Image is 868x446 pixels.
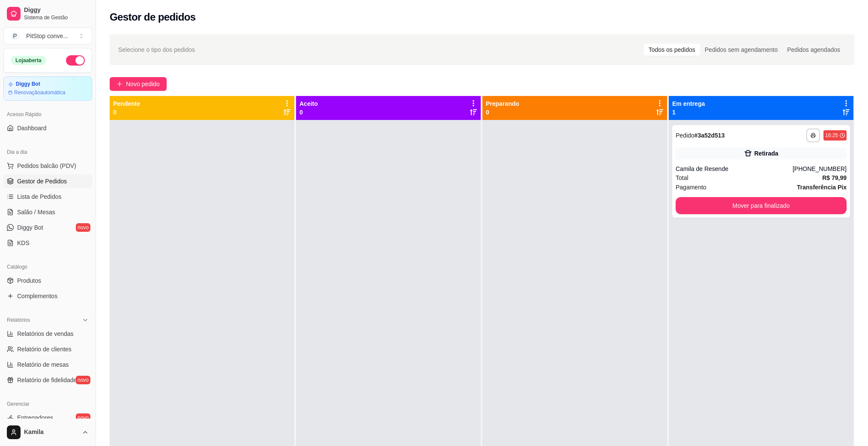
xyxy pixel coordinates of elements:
[3,76,92,101] a: Diggy BotRenovaçãoautomática
[3,145,92,159] div: Dia a dia
[3,342,92,356] a: Relatório de clientes
[797,184,847,191] strong: Transferência Pix
[3,27,92,45] button: Select a team
[486,108,519,117] p: 0
[299,108,318,117] p: 0
[113,108,140,117] p: 0
[676,183,706,192] span: Pagamento
[3,260,92,274] div: Catálogo
[3,190,92,204] a: Lista de Pedidos
[17,360,69,369] span: Relatório de mesas
[113,99,140,108] p: Pendente
[3,108,92,121] div: Acesso Rápido
[694,132,725,139] strong: # 3a52d513
[754,149,778,158] div: Retirada
[17,239,30,247] span: KDS
[17,208,55,216] span: Salão / Mesas
[17,329,74,338] span: Relatórios de vendas
[3,327,92,341] a: Relatórios de vendas
[793,165,847,173] div: [PHONE_NUMBER]
[66,55,85,66] button: Alterar Status
[644,44,700,56] div: Todos os pedidos
[17,124,47,132] span: Dashboard
[700,44,782,56] div: Pedidos sem agendamento
[676,132,694,139] span: Pedido
[24,428,78,436] span: Kamila
[299,99,318,108] p: Aceito
[24,6,89,14] span: Diggy
[110,77,167,91] button: Novo pedido
[11,32,19,40] span: P
[3,358,92,371] a: Relatório de mesas
[17,162,76,170] span: Pedidos balcão (PDV)
[17,413,53,422] span: Entregadores
[17,276,41,285] span: Produtos
[110,10,196,24] h2: Gestor de pedidos
[3,289,92,303] a: Complementos
[676,165,793,173] div: Camila de Resende
[676,173,688,183] span: Total
[3,422,92,443] button: Kamila
[672,99,705,108] p: Em entrega
[3,174,92,188] a: Gestor de Pedidos
[14,89,65,96] article: Renovação automática
[3,121,92,135] a: Dashboard
[16,81,40,87] article: Diggy Bot
[3,274,92,287] a: Produtos
[11,56,46,65] div: Loja aberta
[17,345,72,353] span: Relatório de clientes
[3,373,92,387] a: Relatório de fidelidadenovo
[17,376,77,384] span: Relatório de fidelidade
[17,177,67,186] span: Gestor de Pedidos
[486,99,519,108] p: Preparando
[3,3,92,24] a: DiggySistema de Gestão
[3,411,92,425] a: Entregadoresnovo
[3,397,92,411] div: Gerenciar
[676,197,847,214] button: Mover para finalizado
[3,205,92,219] a: Salão / Mesas
[825,132,838,139] div: 16:25
[117,81,123,87] span: plus
[782,44,845,56] div: Pedidos agendados
[7,317,30,323] span: Relatórios
[126,79,160,89] span: Novo pedido
[118,45,195,54] span: Selecione o tipo dos pedidos
[24,14,89,21] span: Sistema de Gestão
[17,192,62,201] span: Lista de Pedidos
[26,32,68,40] div: PitStop conve ...
[822,174,847,181] strong: R$ 79,99
[17,292,57,300] span: Complementos
[672,108,705,117] p: 1
[3,159,92,173] button: Pedidos balcão (PDV)
[3,236,92,250] a: KDS
[17,223,43,232] span: Diggy Bot
[3,221,92,234] a: Diggy Botnovo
